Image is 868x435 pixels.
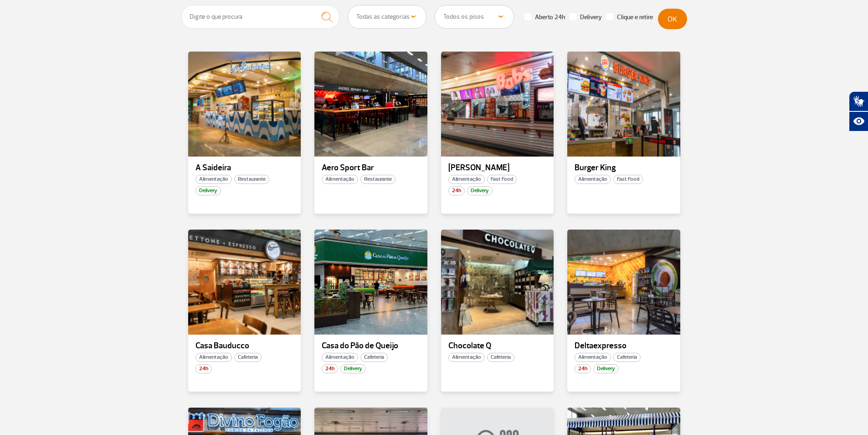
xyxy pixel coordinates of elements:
[195,163,294,173] p: A Saideira
[360,175,395,184] span: Restaurante
[234,175,269,184] span: Restaurante
[575,163,673,173] p: Burger King
[448,353,485,362] span: Alimentação
[195,186,221,195] span: Delivery
[524,13,565,21] label: Aberto 24h
[448,341,547,351] p: Chocolate Q
[487,175,517,184] span: Fast Food
[575,341,673,351] p: Deltaexpresso
[575,364,591,373] span: 24h
[322,163,420,173] p: Aero Sport Bar
[570,13,602,21] label: Delivery
[658,9,687,29] button: OK
[195,353,232,362] span: Alimentação
[195,341,294,351] p: Casa Bauducco
[575,175,611,184] span: Alimentação
[234,353,262,362] span: Cafeteria
[195,175,232,184] span: Alimentação
[181,5,340,29] input: Digite o que procura
[487,353,514,362] span: Cafeteria
[467,186,493,195] span: Delivery
[613,353,641,362] span: Cafeteria
[195,364,212,373] span: 24h
[448,186,465,195] span: 24h
[322,364,338,373] span: 24h
[360,353,388,362] span: Cafeteria
[340,364,366,373] span: Delivery
[322,353,358,362] span: Alimentação
[849,111,868,131] button: Abrir recursos assistivos.
[593,364,619,373] span: Delivery
[322,341,420,351] p: Casa do Pão de Queijo
[849,91,868,131] div: Plugin de acessibilidade da Hand Talk.
[448,175,485,184] span: Alimentação
[613,175,643,184] span: Fast Food
[849,91,868,111] button: Abrir tradutor de língua de sinais.
[322,175,358,184] span: Alimentação
[448,163,547,173] p: [PERSON_NAME]
[575,353,611,362] span: Alimentação
[606,13,653,21] label: Clique e retire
